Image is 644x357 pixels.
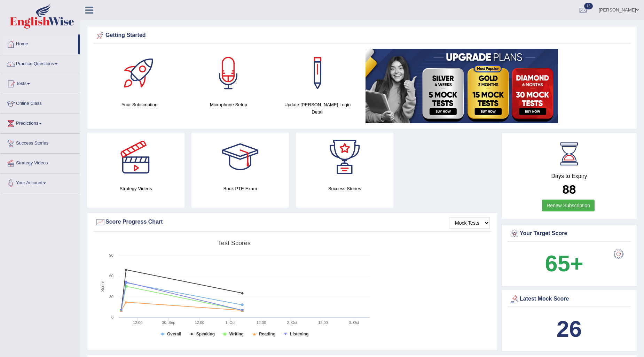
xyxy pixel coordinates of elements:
h4: Book PTE Exam [191,185,289,192]
a: Tests [0,74,80,92]
tspan: 3. Oct [349,320,359,325]
a: Practice Questions [0,54,80,72]
div: Latest Mock Score [509,294,629,304]
div: Your Target Score [509,228,629,239]
h4: Success Stories [296,185,393,192]
img: small5.jpg [366,49,558,123]
a: Online Class [0,94,80,111]
a: Strategy Videos [0,154,80,171]
tspan: Score [100,281,105,292]
a: Success Stories [0,134,80,151]
a: Renew Subscription [542,200,595,211]
tspan: Overall [167,332,181,336]
b: 26 [557,316,582,342]
tspan: 30. Sep [162,320,175,325]
text: 30 [109,295,113,299]
tspan: Test scores [218,240,251,247]
text: 90 [109,253,113,257]
a: Home [0,34,78,52]
tspan: Reading [259,332,275,336]
div: Getting Started [95,30,629,41]
h4: Update [PERSON_NAME] Login Detail [276,101,359,116]
text: 12:00 [133,320,143,325]
text: 12:00 [195,320,204,325]
tspan: Writing [229,332,244,336]
tspan: Listening [290,332,308,336]
tspan: 1. Oct [225,320,235,325]
h4: Microphone Setup [188,101,270,108]
h4: Strategy Videos [87,185,184,192]
b: 65+ [545,251,583,276]
a: Predictions [0,114,80,131]
div: Score Progress Chart [95,217,490,227]
text: 12:00 [318,320,328,325]
span: 16 [584,3,593,9]
text: 12:00 [257,320,266,325]
text: 0 [111,315,113,319]
h4: Days to Expiry [509,173,629,179]
h4: Your Subscription [99,101,181,108]
b: 88 [563,183,576,196]
a: Your Account [0,173,80,191]
tspan: Speaking [196,332,215,336]
tspan: 2. Oct [287,320,297,325]
text: 60 [109,274,113,278]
